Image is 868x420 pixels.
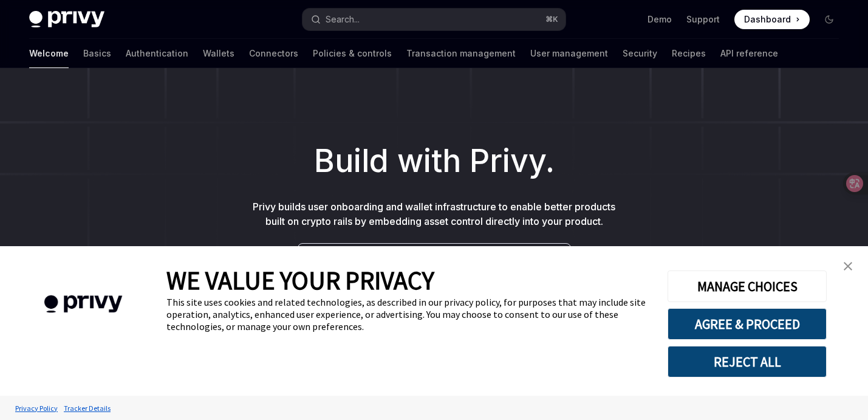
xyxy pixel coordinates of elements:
a: Tracker Details [61,398,114,419]
a: Transaction management [406,39,516,68]
span: WE VALUE YOUR PRIVACY [166,264,434,296]
h1: Build with Privy. [19,137,849,185]
span: Dashboard [744,13,791,26]
a: Support [686,13,720,26]
img: close banner [844,262,852,270]
a: Recipes [672,39,706,68]
a: API reference [720,39,778,68]
button: Toggle dark mode [819,10,839,29]
a: Connectors [249,39,298,68]
a: Demo [648,13,672,26]
a: Wallets [203,39,234,68]
button: AGREE & PROCEED [668,308,827,340]
div: This site uses cookies and related technologies, as described in our privacy policy, for purposes... [166,296,649,332]
div: Search... [326,12,360,27]
a: Security [623,39,657,68]
button: Search...⌘K [302,9,566,30]
a: User management [530,39,608,68]
a: Policies & controls [313,39,392,68]
span: Privy builds user onboarding and wallet infrastructure to enable better products built on crypto ... [253,201,615,227]
a: Privacy Policy [12,398,61,419]
a: Authentication [126,39,188,68]
img: company logo [18,278,148,331]
a: close banner [836,254,860,278]
span: ⌘ K [545,15,558,24]
img: dark logo [29,11,104,28]
a: Dashboard [734,10,810,29]
button: MANAGE CHOICES [668,270,827,302]
a: Basics [83,39,111,68]
button: REJECT ALL [668,346,827,377]
a: Welcome [29,39,69,68]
